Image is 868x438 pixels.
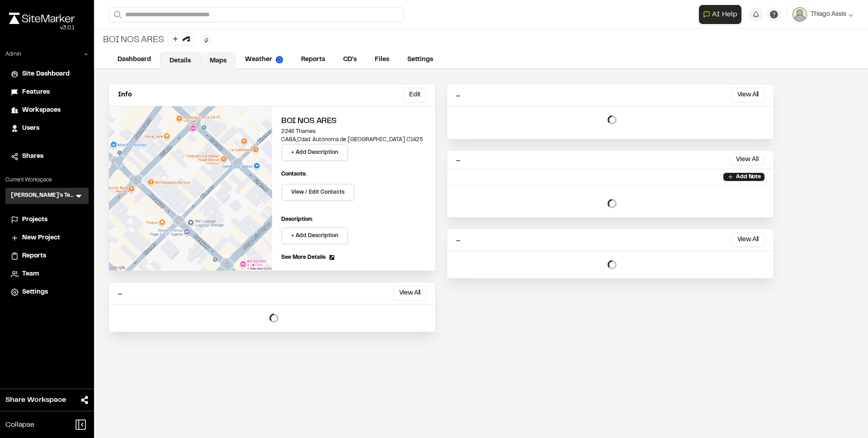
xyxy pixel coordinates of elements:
[699,5,741,24] button: Open AI Assistant
[22,152,43,162] span: Shares
[11,105,83,115] a: Workspaces
[11,287,83,297] a: Settings
[276,56,283,63] img: precipai.png
[11,215,83,225] a: Projects
[22,251,46,261] span: Reports
[11,69,83,79] a: Site Dashboard
[793,7,807,22] img: User
[456,155,460,165] p: ...
[366,51,398,68] a: Files
[11,87,83,97] a: Features
[11,269,83,279] a: Team
[403,88,426,102] button: Edit
[281,136,426,144] p: CABA , Cdad. Autónoma de [GEOGRAPHIC_DATA] C1425
[281,115,426,128] h2: BOI NOS ARES
[22,233,60,243] span: New Project
[281,227,348,244] button: + Add Description
[281,144,348,161] button: + Add Description
[22,105,61,115] span: Workspaces
[22,215,47,225] span: Projects
[160,52,200,69] a: Details
[200,52,236,69] a: Maps
[118,90,132,100] p: Info
[712,9,737,20] span: AI Help
[811,10,846,19] span: Thiago Assis
[11,251,83,261] a: Reports
[456,90,460,100] p: ...
[201,35,211,45] button: Edit Tags
[393,286,426,300] button: View All
[5,395,66,405] span: Share Workspace
[398,51,442,68] a: Settings
[9,13,75,24] img: rebrand.png
[11,152,83,162] a: Shares
[22,287,48,297] span: Settings
[101,33,194,48] div: BOI NOS ARES
[5,419,34,430] span: Collapse
[281,215,426,224] p: Description:
[456,235,460,245] p: ...
[22,269,39,279] span: Team
[108,51,160,68] a: Dashboard
[281,184,354,201] button: View / Edit Contacts
[236,51,292,68] a: Weather
[9,24,75,32] div: Oh geez...please don't...
[11,191,74,200] h3: [PERSON_NAME]'s Testing
[281,253,325,262] span: See More Details
[108,7,125,22] button: Search
[118,288,122,298] p: ...
[22,69,70,79] span: Site Dashboard
[736,173,761,181] p: Add Note
[5,50,21,58] p: Admin
[731,88,764,102] button: View All
[699,5,745,24] div: Open AI Assistant
[22,124,39,133] span: Users
[793,7,854,22] button: Thiago Assis
[334,51,366,68] a: CD's
[731,233,764,247] button: View All
[281,170,307,178] p: Contacts:
[5,176,89,184] p: Current Workspace
[730,154,764,165] button: View All
[11,233,83,243] a: New Project
[11,124,83,133] a: Users
[281,128,426,136] p: 2246 Thames
[292,51,334,68] a: Reports
[22,87,50,97] span: Features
